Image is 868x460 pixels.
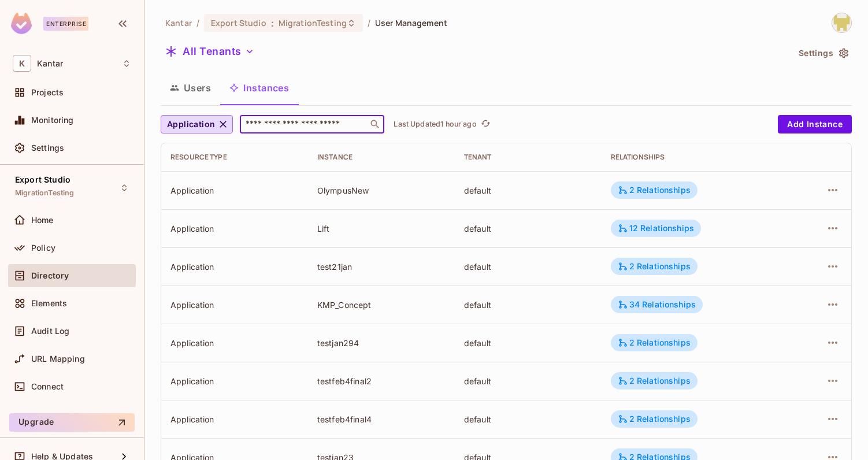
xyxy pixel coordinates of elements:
[31,88,64,97] span: Projects
[464,185,592,196] div: default
[170,185,299,196] div: Application
[481,118,491,130] span: refresh
[13,55,31,72] span: K
[618,337,691,348] div: 2 Relationships
[270,18,275,28] span: :
[778,115,852,133] button: Add Instance
[618,414,691,424] div: 2 Relationships
[464,299,592,310] div: default
[161,42,259,61] button: All Tenants
[43,17,88,31] div: Enterprise
[317,153,446,162] div: Instance
[794,44,852,62] button: Settings
[170,337,299,348] div: Application
[170,223,299,234] div: Application
[464,376,592,387] div: default
[165,17,192,28] span: the active workspace
[479,117,493,131] button: refresh
[170,299,299,310] div: Application
[161,115,233,133] button: Application
[37,59,63,68] span: Workspace: Kantar
[220,73,298,102] button: Instances
[477,117,493,131] span: Click to refresh data
[464,337,592,348] div: default
[31,116,74,125] span: Monitoring
[317,299,446,310] div: KMP_Concept
[11,13,32,34] img: SReyMgAAAABJRU5ErkJggg==
[464,261,592,272] div: default
[317,223,446,234] div: Lift
[31,271,69,280] span: Directory
[464,223,592,234] div: default
[9,413,135,432] button: Upgrade
[317,376,446,387] div: testfeb4final2
[618,223,694,233] div: 12 Relationships
[31,327,69,336] span: Audit Log
[375,17,447,28] span: User Management
[618,376,691,386] div: 2 Relationships
[170,153,299,162] div: Resource type
[317,261,446,272] div: test21jan
[317,414,446,425] div: testfeb4final4
[31,382,64,391] span: Connect
[15,188,74,198] span: MigrationTesting
[317,337,446,348] div: testjan294
[832,13,851,32] img: Girishankar.VP@kantar.com
[394,120,476,129] p: Last Updated 1 hour ago
[196,17,199,28] li: /
[464,414,592,425] div: default
[161,73,220,102] button: Users
[611,153,780,162] div: Relationships
[15,175,71,184] span: Export Studio
[31,354,85,363] span: URL Mapping
[279,17,347,28] span: MigrationTesting
[618,185,691,195] div: 2 Relationships
[317,185,446,196] div: OlympusNew
[464,153,592,162] div: Tenant
[170,261,299,272] div: Application
[618,261,691,272] div: 2 Relationships
[368,17,370,28] li: /
[31,143,64,153] span: Settings
[31,299,67,308] span: Elements
[167,117,215,132] span: Application
[211,17,266,28] span: Export Studio
[31,243,55,253] span: Policy
[618,299,696,310] div: 34 Relationships
[31,216,54,225] span: Home
[170,376,299,387] div: Application
[170,414,299,425] div: Application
